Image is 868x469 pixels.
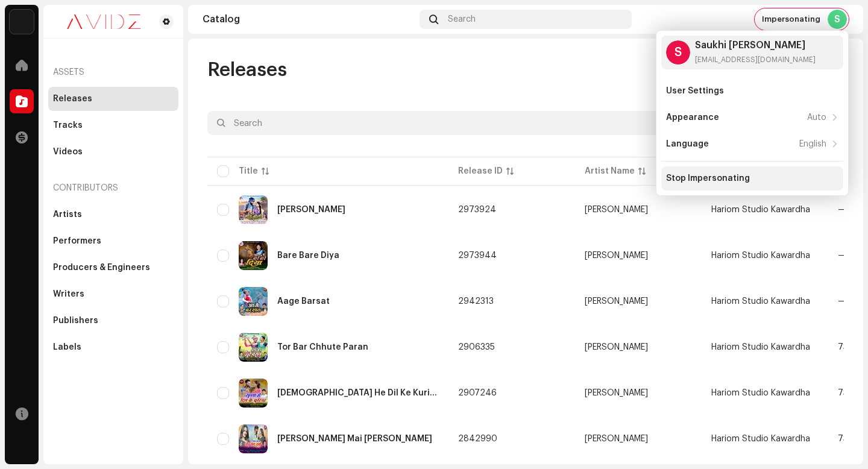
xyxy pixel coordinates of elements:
div: [PERSON_NAME] [585,297,648,306]
span: Pramod Sen [585,206,692,214]
re-m-nav-item: Labels [48,335,178,359]
div: [PERSON_NAME] [585,435,648,443]
re-m-nav-item: Language [661,132,843,156]
div: Language [666,139,709,149]
span: Hariom Studio Kawardha [711,343,810,351]
re-m-nav-item: Videos [48,140,178,164]
img: 10d72f0b-d06a-424f-aeaa-9c9f537e57b6 [10,10,34,34]
span: — [838,251,846,260]
div: Sunna He Dil Ke Kuriya [277,389,439,397]
div: Bare Bare Diya [277,251,339,260]
span: Saheb Netam [585,389,692,397]
span: Raj Yadav [585,297,692,306]
span: Hariom Studio Kawardha [711,435,810,443]
img: 61e5e616-e033-4588-8a22-3c0ca0554722 [239,424,268,453]
img: e7a51a2e-e58c-45e8-a8f1-01cfc692af33 [239,333,268,362]
div: Writers [53,289,84,299]
span: Amisha Markam [585,251,692,260]
span: 2907246 [458,389,497,397]
div: Labels [53,342,81,352]
span: 2942313 [458,297,494,306]
div: Mile Rahev Mai Tor Sang Rani [277,435,432,443]
div: Producers & Engineers [53,263,150,272]
div: Artists [53,210,82,219]
div: [EMAIL_ADDRESS][DOMAIN_NAME] [695,55,816,65]
re-m-nav-item: Appearance [661,105,843,130]
re-a-nav-header: Assets [48,58,178,87]
re-m-nav-item: Artists [48,203,178,227]
span: Hariom Studio Kawardha [711,297,810,306]
div: Performers [53,236,101,246]
re-m-nav-item: Publishers [48,309,178,333]
span: Releases [207,58,287,82]
div: Stop Impersonating [666,174,750,183]
div: Publishers [53,316,98,326]
re-m-nav-item: Writers [48,282,178,306]
span: 2842990 [458,435,497,443]
div: Tor Bar Chhute Paran [277,343,368,351]
re-m-nav-item: Releases [48,87,178,111]
re-a-nav-header: Contributors [48,174,178,203]
span: 2973944 [458,251,497,260]
span: Hariom Studio Kawardha [711,389,810,397]
span: Ramkhelawan Markam [585,343,692,351]
input: Search [207,111,719,135]
div: Appearance [666,113,719,122]
img: 605e2af9-4b2c-4c95-aa97-e288bebd0188 [239,195,268,224]
div: [PERSON_NAME] [585,206,648,214]
div: [PERSON_NAME] [585,343,648,351]
re-m-nav-item: Performers [48,229,178,253]
re-m-nav-item: Stop Impersonating [661,166,843,190]
div: S [828,10,847,29]
span: Impersonating [762,14,820,24]
div: Aage Barsat [277,297,330,306]
div: Artist Name [585,165,635,177]
span: — [838,206,846,214]
span: Hariom Studio Kawardha [711,251,810,260]
div: English [799,139,826,149]
img: 0e67240e-aa74-4383-8c2d-6016ce4a12ea [239,241,268,270]
img: 0c631eef-60b6-411a-a233-6856366a70de [53,14,154,29]
span: Ashok Manikpuri [585,435,692,443]
span: 2906335 [458,343,495,351]
div: Releases [53,94,92,104]
div: Saukhi [PERSON_NAME] [695,40,816,50]
div: User Settings [666,86,724,96]
img: d8278883-676c-48f1-ba7c-0a26969f4ea9 [239,379,268,408]
re-m-nav-item: Producers & Engineers [48,256,178,280]
span: Search [448,14,476,24]
div: Title [239,165,258,177]
re-m-nav-item: Tracks [48,113,178,137]
span: 2973924 [458,206,496,214]
span: — [838,297,846,306]
div: Videos [53,147,83,157]
div: Mith Boli [277,206,345,214]
div: Catalog [203,14,415,24]
img: b109d553-1a4f-47f8-b464-096e3a9369f6 [239,287,268,316]
re-m-nav-item: User Settings [661,79,843,103]
div: Tracks [53,121,83,130]
div: [PERSON_NAME] [585,251,648,260]
div: S [666,40,690,65]
span: Hariom Studio Kawardha [711,206,810,214]
div: Auto [807,113,826,122]
div: [PERSON_NAME] [585,389,648,397]
div: Release ID [458,165,503,177]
